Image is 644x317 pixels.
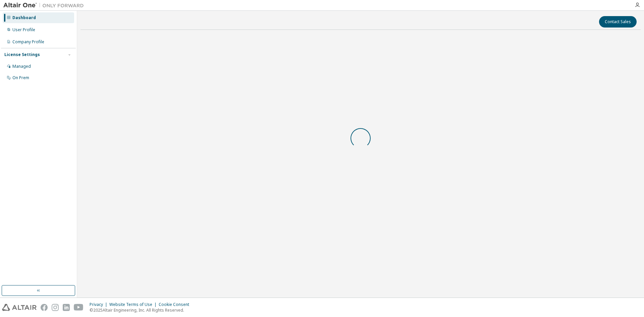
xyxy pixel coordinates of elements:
img: altair_logo.svg [2,304,37,311]
img: youtube.svg [74,304,84,311]
div: Company Profile [12,39,44,45]
img: Altair One [3,2,87,9]
img: linkedin.svg [63,304,70,311]
button: Contact Sales [599,16,637,28]
div: Website Terms of Use [109,302,159,307]
div: Managed [12,64,31,69]
img: instagram.svg [52,304,59,311]
img: facebook.svg [41,304,48,311]
div: User Profile [12,27,35,33]
div: On Prem [12,75,29,81]
div: Cookie Consent [159,302,193,307]
p: © 2025 Altair Engineering, Inc. All Rights Reserved. [90,307,193,313]
div: Privacy [90,302,109,307]
div: License Settings [4,52,40,57]
div: Dashboard [12,15,36,20]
